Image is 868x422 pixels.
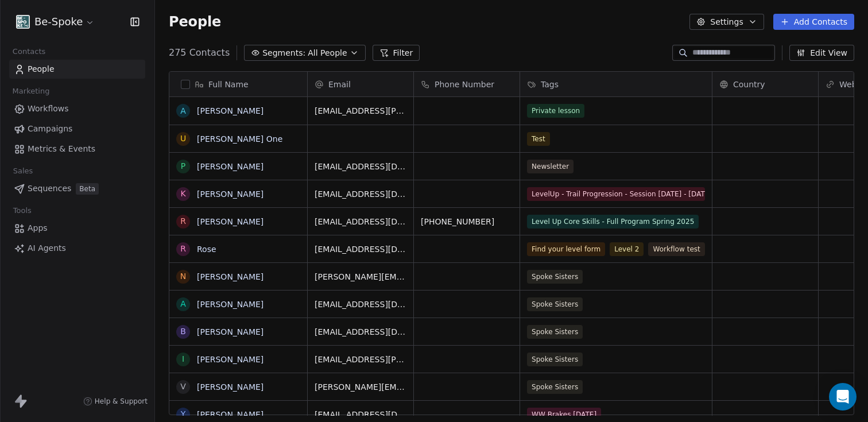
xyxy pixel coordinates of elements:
button: Settings [689,14,764,30]
span: [EMAIL_ADDRESS][DOMAIN_NAME] [315,161,406,172]
div: K [180,188,185,200]
span: [EMAIL_ADDRESS][PERSON_NAME][DOMAIN_NAME] [315,354,406,365]
span: Newsletter [527,160,573,173]
div: R [180,243,186,255]
span: [PERSON_NAME][EMAIL_ADDRESS][DOMAIN_NAME] [315,381,406,393]
div: U [180,133,186,145]
a: Campaigns [9,119,145,138]
a: Workflows [9,99,145,118]
span: Test [527,132,550,146]
span: All People [308,47,347,59]
span: People [28,63,55,75]
a: [PERSON_NAME] One [197,134,282,144]
span: Full Name [208,79,249,90]
span: [EMAIL_ADDRESS][PERSON_NAME][DOMAIN_NAME] [315,105,406,117]
span: Be-Spoke [34,14,83,29]
span: AI Agents [28,242,66,254]
a: [PERSON_NAME] [197,272,263,281]
span: Tags [541,79,559,90]
a: [PERSON_NAME] [197,217,263,226]
div: Phone Number [414,72,520,96]
span: Country [733,79,765,90]
div: A [180,105,186,117]
span: WW Brakes [DATE] [527,408,601,421]
div: Open Intercom Messenger [829,383,857,411]
span: People [169,13,221,30]
span: Marketing [7,83,55,100]
a: [PERSON_NAME] [197,106,263,115]
span: Phone Number [435,79,494,90]
span: Private lesson [527,104,584,118]
div: grid [169,97,308,416]
span: Segments: [262,47,305,59]
a: [PERSON_NAME] [197,355,263,364]
span: Sequences [28,183,71,195]
span: [EMAIL_ADDRESS][DOMAIN_NAME] [315,216,406,227]
span: [EMAIL_ADDRESS][DOMAIN_NAME] [315,243,406,255]
button: Be-Spoke [14,12,97,32]
div: N [180,270,186,282]
span: [EMAIL_ADDRESS][DOMAIN_NAME] [315,188,406,200]
div: V [180,381,186,393]
button: Add Contacts [773,14,854,30]
span: Help & Support [95,397,148,406]
div: R [180,215,186,227]
a: [PERSON_NAME] [197,382,263,392]
button: Filter [373,45,420,61]
span: 275 Contacts [169,46,230,60]
a: SequencesBeta [9,179,145,198]
a: People [9,60,145,79]
a: Help & Support [83,397,148,406]
a: Metrics & Events [9,140,145,158]
span: Sales [8,162,38,180]
span: [EMAIL_ADDRESS][DOMAIN_NAME] [315,299,406,310]
a: Rose [197,245,216,254]
span: Contacts [7,43,51,60]
span: Level 2 [610,242,644,256]
span: Find your level form [527,242,605,256]
span: Spoke Sisters [527,270,583,284]
span: Spoke Sisters [527,353,583,366]
div: P [181,160,185,172]
span: Spoke Sisters [527,325,583,339]
span: Workflows [28,103,69,115]
span: Beta [76,183,99,195]
a: [PERSON_NAME] [197,327,263,336]
button: Edit View [789,45,854,61]
span: Apps [28,222,48,234]
span: Spoke Sisters [527,380,583,394]
a: [PERSON_NAME] [197,410,263,419]
span: Campaigns [28,123,72,135]
img: Facebook%20profile%20picture.png [16,15,30,29]
span: Email [328,79,351,90]
span: [EMAIL_ADDRESS][DOMAIN_NAME] [315,409,406,420]
span: [EMAIL_ADDRESS][DOMAIN_NAME] [315,326,406,338]
a: [PERSON_NAME] [197,189,263,199]
span: Level Up Core Skills - Full Program Spring 2025 [527,215,699,229]
span: Metrics & Events [28,143,95,155]
div: I [182,353,184,365]
div: Country [712,72,818,96]
span: [PHONE_NUMBER] [421,216,513,227]
div: Tags [520,72,712,96]
span: Tools [8,202,36,219]
a: [PERSON_NAME] [197,162,263,171]
div: Email [308,72,413,96]
div: Full Name [169,72,307,96]
div: B [180,326,186,338]
span: Spoke Sisters [527,297,583,311]
span: LevelUp - Trail Progression - Session [DATE] - [DATE] [527,187,705,201]
span: Workflow test [648,242,704,256]
div: A [180,298,186,310]
a: [PERSON_NAME] [197,300,263,309]
div: Y [181,408,186,420]
span: [PERSON_NAME][EMAIL_ADDRESS][PERSON_NAME][DOMAIN_NAME] [315,271,406,282]
a: Apps [9,219,145,238]
a: AI Agents [9,239,145,258]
